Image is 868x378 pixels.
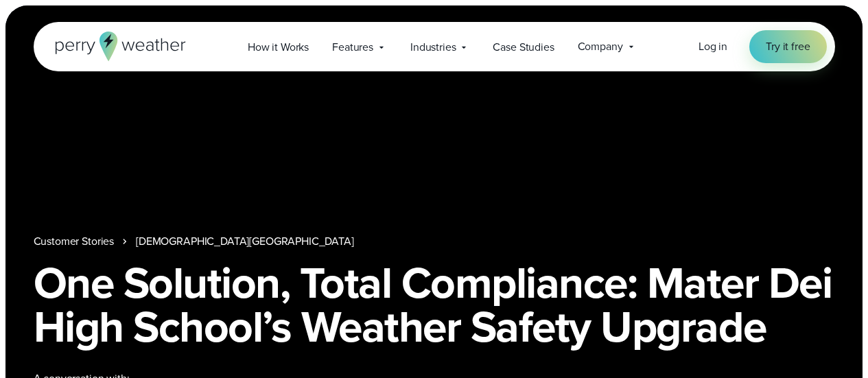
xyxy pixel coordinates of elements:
a: Case Studies [481,33,565,61]
span: Company [578,38,623,55]
nav: Breadcrumb [34,233,835,250]
span: Log in [699,38,727,54]
a: Try it free [749,30,826,63]
span: Industries [410,39,456,56]
a: How it Works [236,33,320,61]
a: Customer Stories [34,233,115,250]
a: [DEMOGRAPHIC_DATA][GEOGRAPHIC_DATA] [136,233,354,250]
h1: One Solution, Total Compliance: Mater Dei High School’s Weather Safety Upgrade [34,261,835,349]
span: Case Studies [493,39,554,56]
span: Try it free [766,38,810,55]
span: Features [332,39,373,56]
a: Log in [699,38,727,55]
span: How it Works [248,39,309,56]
